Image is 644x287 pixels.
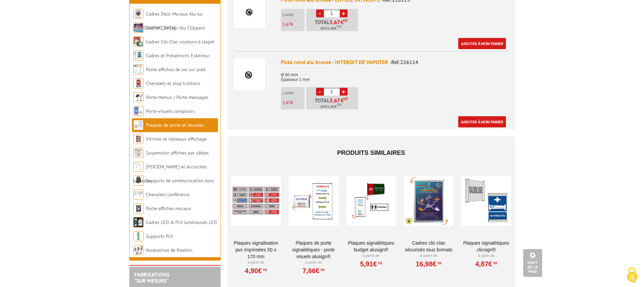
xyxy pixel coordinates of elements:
[133,189,143,200] img: Chevalets conférence
[146,53,210,59] a: Cadres et Présentoirs Extérieur
[133,37,143,47] img: Cadres Clic-Clac couleurs à clapet
[308,19,358,31] p: Total
[308,98,358,109] p: Total
[146,94,208,100] a: Porte-menus / Porte-messages
[133,162,143,172] img: Cimaises et Accroches tableaux
[461,240,511,253] a: Plaques signalétiques ClicSign®
[133,231,143,241] img: Supports PLV
[283,90,305,95] p: L'unité
[523,249,542,277] a: Haut de la page
[340,88,348,96] a: +
[620,264,644,287] button: Cookies (fenêtre modale)
[346,253,396,259] p: À partir de
[283,12,305,17] p: L'unité
[133,217,143,227] img: Cadres LED & PLV lumineuses LED
[133,203,143,213] img: Porte-affiches muraux
[319,267,325,272] sup: HT
[133,245,143,255] img: Accessoires de fixation
[316,9,324,17] a: -
[458,38,506,49] a: Ajouter à mon panier
[146,205,191,211] a: Porte-affiches muraux
[337,149,405,156] span: Produits similaires
[133,64,143,75] img: Porte-affiches de sol sur pied
[134,271,169,284] a: FABRICATIONS"Sur Mesure"
[133,120,143,130] img: Plaques de porte et murales
[133,78,143,88] img: Chevalets et stop trottoirs
[391,59,418,65] span: Réf.226114
[340,9,348,17] a: +
[461,253,511,259] p: À partir de
[337,25,342,28] sup: TTC
[330,98,340,103] span: 5,67
[416,262,441,266] a: 16,98€HT
[343,97,348,101] sup: HT
[146,80,200,86] a: Chevalets et stop trottoirs
[289,260,338,265] p: À partir de
[146,136,206,142] a: Vitrines et tableaux affichage
[337,103,342,107] sup: TTC
[146,108,195,114] a: Porte-visuels comptoirs
[330,19,340,25] span: 5,67
[146,150,209,156] a: Suspension affiches par câbles
[133,92,143,102] img: Porte-menus / Porte-messages
[133,148,143,158] img: Suspension affiches par câbles
[146,191,190,198] a: Chevalets conférence
[146,219,217,225] a: Cadres LED & PLV lumineuses LED
[234,58,265,90] img: Picto rond alu brossé - INTERDIT DE VAPOTER
[404,240,453,253] a: Cadres Clic-Clac Sécurisés Tous formats
[360,262,382,266] a: 5,91€HT
[328,104,335,109] span: 6,80
[316,88,324,96] a: -
[283,22,305,27] p: €
[133,11,203,31] a: Cadres Deco Muraux Alu ou [GEOGRAPHIC_DATA]
[133,164,207,184] a: [PERSON_NAME] et Accroches tableaux
[340,19,343,25] span: €
[289,240,338,260] a: Plaques de porte signalétiques - Porte Visuels AluSign®
[146,66,205,73] a: Porte-affiches de sol sur pied
[281,68,509,82] p: Ø 80 mm Épaisseur 1 mm
[245,269,267,273] a: 4,90€HT
[283,100,305,105] p: €
[133,134,143,144] img: Vitrines et tableaux affichage
[231,240,281,260] a: Plaques signalisation PVC imprimées 50 x 170 mm
[437,261,442,265] sup: HT
[133,106,143,116] img: Porte-visuels comptoirs
[146,122,204,128] a: Plaques de porte et murales
[146,25,205,31] a: Cadres Clic-Clac Alu Clippant
[377,261,382,265] sup: HT
[492,261,497,265] sup: HT
[133,9,143,19] img: Cadres Deco Muraux Alu ou Bois
[303,269,325,273] a: 7,66€HT
[320,26,342,31] span: Soit €
[283,100,291,105] span: 5,67
[146,233,173,239] a: Supports PLV
[283,21,291,27] span: 5,67
[346,240,396,253] a: Plaques Signalétiques Budget AluSign®
[328,26,335,31] span: 6,80
[133,50,143,61] img: Cadres et Présentoirs Extérieur
[281,58,509,66] div: Picto rond alu brossé - INTERDIT DE VAPOTER -
[624,267,641,284] img: Cookies (fenêtre modale)
[146,39,215,45] a: Cadres Clic-Clac couleurs à clapet
[320,104,342,109] span: Soit €
[404,253,453,259] p: À partir de
[475,262,497,266] a: 4,87€HT
[231,260,281,265] p: À partir de
[146,178,214,184] a: Supports de communication bois
[340,98,343,103] span: €
[343,18,348,23] sup: HT
[458,116,506,127] a: Ajouter à mon panier
[146,247,193,253] a: Accessoires de fixation
[262,267,267,272] sup: HT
